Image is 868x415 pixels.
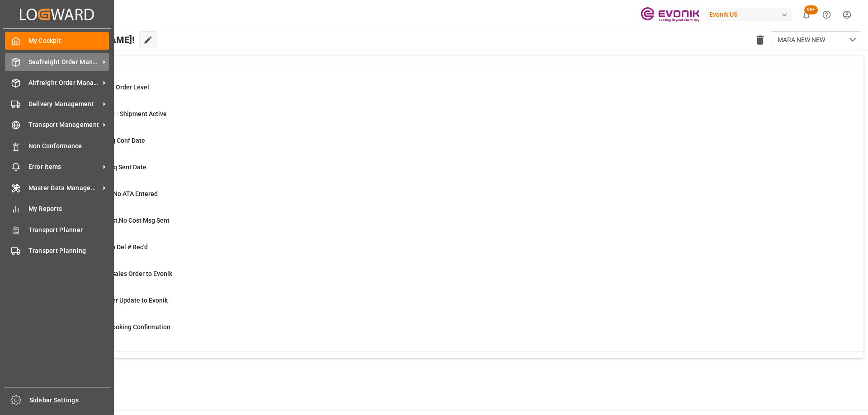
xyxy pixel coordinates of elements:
[69,297,168,304] span: Error Sales Order Update to Evonik
[28,57,100,67] span: Seafreight Order Management
[28,78,100,88] span: Airfreight Order Management
[5,200,109,218] a: My Reports
[47,136,852,155] a: 30ABS: No Init Bkg Conf DateShipment
[28,246,109,256] span: Transport Planning
[38,31,135,48] span: Hello [PERSON_NAME]!
[804,5,818,14] span: 99+
[816,5,837,25] button: Help Center
[69,350,165,357] span: Pending Bkg Request sent to ABS
[5,221,109,238] a: Transport Planner
[69,323,170,331] span: ABS: Missing Booking Confirmation
[28,162,100,172] span: Error Items
[47,109,852,128] a: 0Deactivated EDI - Shipment ActiveShipment
[47,269,852,288] a: 0Error on Initial Sales Order to EvonikShipment
[28,204,109,214] span: My Reports
[5,32,109,50] a: My Cockpit
[47,349,852,368] a: 1Pending Bkg Request sent to ABS
[47,163,852,182] a: 16ABS: No Bkg Req Sent DateShipment
[69,217,170,224] span: ETD>3 Days Past,No Cost Msg Sent
[778,35,825,45] span: MARA NEW NEW
[47,242,852,261] a: 9ETD < 3 Days,No Del # Rec'dShipment
[69,270,172,277] span: Error on Initial Sales Order to Evonik
[47,83,852,102] a: 0MOT Missing at Order LevelSales Order-IVPO
[69,110,167,117] span: Deactivated EDI - Shipment Active
[5,242,109,260] a: Transport Planning
[706,6,796,23] button: Evonik US
[28,225,109,235] span: Transport Planner
[29,396,110,405] span: Sidebar Settings
[771,31,861,48] button: open menu
[47,216,852,235] a: 35ETD>3 Days Past,No Cost Msg SentShipment
[28,36,109,46] span: My Cockpit
[706,8,793,21] div: Evonik US
[796,5,816,25] button: show 100 new notifications
[47,189,852,208] a: 19ETA > 10 Days , No ATA EnteredShipment
[641,7,699,23] img: Evonik-brand-mark-Deep-Purple-RGB.jpeg_1700498283.jpeg
[47,296,852,315] a: 0Error Sales Order Update to EvonikShipment
[28,99,100,109] span: Delivery Management
[5,137,109,154] a: Non Conformance
[28,141,109,151] span: Non Conformance
[28,183,100,193] span: Master Data Management
[28,120,100,130] span: Transport Management
[47,322,852,341] a: 38ABS: Missing Booking ConfirmationShipment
